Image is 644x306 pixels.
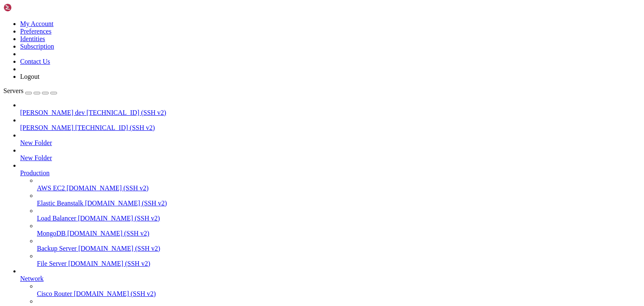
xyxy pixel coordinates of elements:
[3,87,57,94] a: Servers
[3,196,535,203] x-row: IP_PH=[TECHNICAL_ID],[TECHNICAL_ID]
[20,43,54,50] a: Subscription
[3,3,535,10] x-row: APP_NAME="Paco | Sandbox"
[20,20,54,27] a: My Account
[3,67,535,75] x-row: DB_HOST=localhost
[37,200,641,207] a: Elastic Beanstalk [DOMAIN_NAME] (SSH v2)
[20,109,85,116] span: [PERSON_NAME] dev
[37,177,641,192] li: AWS EC2 [DOMAIN_NAME] (SSH v2)
[3,117,535,124] x-row: API_SANDBOX=[URL][DOMAIN_NAME]
[37,230,65,237] span: MongoDB
[37,252,641,267] li: File Server [DOMAIN_NAME] (SSH v2)
[20,101,641,117] li: [PERSON_NAME] dev [TECHNICAL_ID] (SSH v2)
[20,132,641,147] li: New Folder
[37,260,67,267] span: File Server
[20,117,641,132] li: [PERSON_NAME] [TECHNICAL_ID] (SSH v2)
[37,237,641,252] li: Backup Server [DOMAIN_NAME] (SSH v2)
[37,207,641,222] li: Load Balancer [DOMAIN_NAME] (SSH v2)
[3,87,23,94] span: Servers
[3,153,535,160] x-row: CHAT_GPT_API = [URL][DOMAIN_NAME]
[3,139,535,146] x-row: APP_DOWNLOAD_URL = [URL][DOMAIN_NAME]
[20,73,39,80] a: Logout
[85,200,167,207] span: [DOMAIN_NAME] (SSH v2)
[3,53,535,60] x-row: WEBHOOK_SECRET_KEY=3dJiJOrhbMe45ejsda23hsd9023nfbc
[20,147,641,162] li: New Folder
[3,246,535,253] x-row: NUBARIUM_PASSWORD = [SECURITY_DATA]
[3,10,535,18] x-row: APP_ENV=production
[37,245,77,252] span: Backup Server
[20,58,50,65] a: Contact Us
[3,25,535,32] x-row: APP_DEBUG=true
[78,215,160,222] span: [DOMAIN_NAME] (SSH v2)
[37,290,72,297] span: Cisco Router
[37,184,641,192] a: AWS EC2 [DOMAIN_NAME] (SSH v2)
[20,275,44,282] span: Network
[3,3,52,12] img: Shellngn
[3,110,535,117] x-row: API=[URL][DOMAIN_NAME]
[20,139,641,147] a: New Folder
[20,109,641,117] a: [PERSON_NAME] dev [TECHNICAL_ID] (SSH v2)
[3,18,535,25] x-row: APP_KEY=base64:eRHZo3KtY7iH6g9/rS7BGrJPpM+F9uSOAyFPLMnFZAU=
[67,184,149,192] span: [DOMAIN_NAME] (SSH v2)
[75,124,155,131] span: [TECHNICAL_ID] (SSH v2)
[3,89,535,96] x-row: DB_USERNAME=mypktqcdkx
[3,75,535,82] x-row: DB_PORT=3306
[3,217,535,224] x-row: NUBARIUM_IMSS = [URL][DOMAIN_NAME]
[20,124,73,131] span: [PERSON_NAME]
[78,245,161,252] span: [DOMAIN_NAME] (SSH v2)
[37,222,641,237] li: MongoDB [DOMAIN_NAME] (SSH v2)
[86,109,166,116] span: [TECHNICAL_ID] (SSH v2)
[3,46,535,53] x-row: LOG_CHANNEL=stack
[3,203,535,210] x-row: NUBARIUM_NOM35_URL=[URL][DOMAIN_NAME]
[20,275,641,283] a: Network
[20,124,641,132] a: [PERSON_NAME] [TECHNICAL_ID] (SSH v2)
[20,35,45,42] a: Identities
[20,154,52,161] span: New Folder
[3,210,535,217] x-row: NUBARIUM_NOM35_CREDENTIALS=paco:5KCvEmgEF
[3,60,535,67] x-row: DB_CONNECTION=mysql
[67,230,149,237] span: [DOMAIN_NAME] (SSH v2)
[74,290,156,297] span: [DOMAIN_NAME] (SSH v2)
[37,192,641,207] li: Elastic Beanstalk [DOMAIN_NAME] (SSH v2)
[20,169,641,177] a: Production
[68,260,151,267] span: [DOMAIN_NAME] (SSH v2)
[20,28,52,35] a: Preferences
[3,82,535,89] x-row: DB_DATABASE=mypktqcdkx
[37,184,65,192] span: AWS EC2
[20,139,52,146] span: New Folder
[37,215,641,222] a: Load Balancer [DOMAIN_NAME] (SSH v2)
[20,154,641,162] a: New Folder
[20,162,641,267] li: Production
[37,260,641,267] a: File Server [DOMAIN_NAME] (SSH v2)
[3,167,535,174] x-row: CHAT_GPT_API_KEY = [ENCRYPTION_KEY]
[37,245,641,252] a: Backup Server [DOMAIN_NAME] (SSH v2)
[20,169,49,176] span: Production
[3,124,535,132] x-row: API_CLON=[URL][DOMAIN_NAME]
[37,230,641,237] a: MongoDB [DOMAIN_NAME] (SSH v2)
[3,32,535,39] x-row: APP_URL=[URL][DOMAIN_NAME]
[3,96,535,103] x-row: DB_PASSWORD=[SECURITY_DATA]
[37,290,641,298] a: Cisco Router [DOMAIN_NAME] (SSH v2)
[37,215,76,222] span: Load Balancer
[3,182,535,189] x-row: CHAT_GPT_EXCLUDED_COMPANIES = "23"
[37,283,641,298] li: Cisco Router [DOMAIN_NAME] (SSH v2)
[3,231,535,239] x-row: NUBARIUM_USER = paco
[37,200,83,207] span: Elastic Beanstalk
